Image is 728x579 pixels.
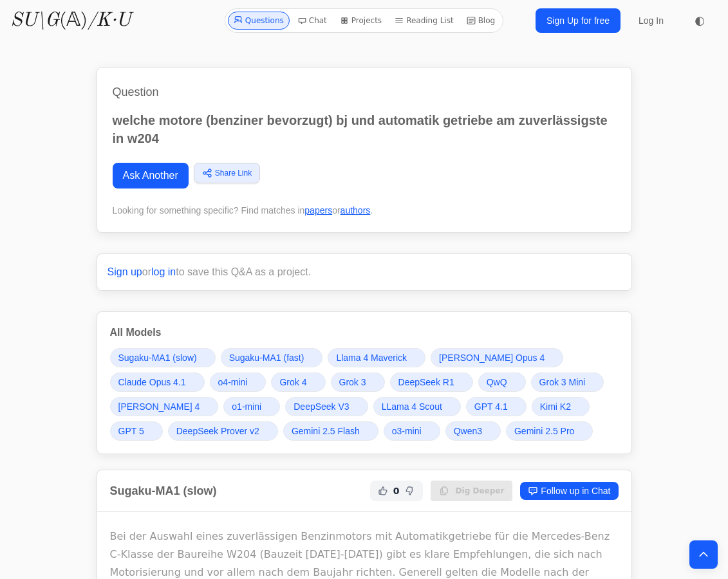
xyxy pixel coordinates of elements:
i: SU\G [10,11,59,30]
button: Not Helpful [402,483,418,499]
span: Kimi K2 [540,400,571,413]
a: Grok 4 [271,372,325,392]
a: Follow up in Chat [520,482,618,500]
a: [PERSON_NAME] 4 [110,397,219,416]
span: 0 [393,484,400,497]
span: o4-mini [218,376,248,389]
span: Sugaku-MA1 (slow) [118,351,197,364]
span: DeepSeek Prover v2 [176,425,259,437]
a: Questions [228,12,290,30]
a: [PERSON_NAME] Opus 4 [431,348,563,367]
span: QwQ [487,376,507,389]
a: DeepSeek R1 [390,372,473,392]
i: /K·U [88,11,131,30]
span: [PERSON_NAME] 4 [118,400,200,413]
span: o1-mini [232,400,261,413]
button: Helpful [375,483,391,499]
span: Grok 4 [279,376,306,389]
h2: Sugaku-MA1 (slow) [110,482,217,500]
span: Llama 4 Maverick [336,351,407,364]
a: QwQ [478,372,526,392]
span: GPT 5 [118,425,144,437]
span: Qwen3 [454,425,482,437]
a: DeepSeek Prover v2 [168,421,278,441]
span: Grok 3 Mini [539,376,586,389]
a: o4-mini [210,372,266,392]
a: o1-mini [223,397,280,416]
p: welche motore (benziner bevorzugt) bj und automatik getriebe am zuverlässigste in w204 [113,111,616,147]
a: Gemini 2.5 Pro [506,421,593,441]
span: Sugaku-MA1 (fast) [229,351,304,364]
span: Share Link [215,167,252,179]
span: DeepSeek R1 [398,376,454,389]
span: [PERSON_NAME] Opus 4 [439,351,545,364]
a: LLama 4 Scout [373,397,461,416]
a: GPT 4.1 [466,397,527,416]
a: Sugaku-MA1 (slow) [110,348,216,367]
span: DeepSeek V3 [294,400,349,413]
a: papers [304,205,332,216]
a: Reading List [389,12,459,30]
span: LLama 4 Scout [382,400,442,413]
span: Gemini 2.5 Flash [292,425,360,437]
a: DeepSeek V3 [285,397,368,416]
span: ◐ [695,15,705,26]
a: Sign up [107,266,142,277]
span: GPT 4.1 [474,400,508,413]
a: log in [151,266,176,277]
span: Grok 3 [339,376,366,389]
a: GPT 5 [110,421,163,441]
a: Grok 3 Mini [531,372,604,392]
a: authors [341,205,371,216]
a: Ask Another [113,163,189,188]
a: o3-mini [384,421,440,441]
a: Sugaku-MA1 (fast) [221,348,323,367]
a: Claude Opus 4.1 [110,372,205,392]
a: Qwen3 [445,421,501,441]
h3: All Models [110,325,619,340]
a: Sign Up for free [536,8,621,33]
span: o3-mini [392,425,422,437]
a: Gemini 2.5 Flash [283,421,378,441]
a: Grok 3 [331,372,385,392]
div: Looking for something specific? Find matches in or . [113,204,616,217]
a: Blog [462,12,501,30]
h1: Question [113,83,616,101]
a: Chat [292,12,332,30]
a: Projects [335,12,387,30]
a: Kimi K2 [532,397,590,416]
a: SU\G(𝔸)/K·U [10,9,131,32]
span: Gemini 2.5 Pro [514,425,574,437]
button: Back to top [689,540,718,569]
a: Llama 4 Maverick [328,348,425,367]
a: Log In [631,9,671,32]
button: ◐ [687,8,713,33]
p: or to save this Q&A as a project. [107,264,621,280]
span: Claude Opus 4.1 [118,376,186,389]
